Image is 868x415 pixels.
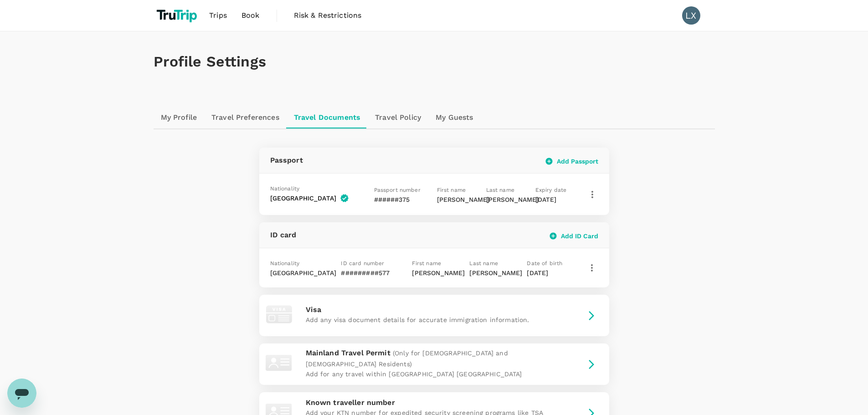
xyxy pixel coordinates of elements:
[341,268,409,277] p: #########577
[287,107,368,128] a: Travel Documents
[412,268,467,277] p: [PERSON_NAME]
[209,10,227,21] span: Trips
[550,232,598,240] button: Add ID Card
[270,230,546,241] p: ID card
[486,187,514,193] span: Last name
[154,107,205,128] a: My Profile
[306,349,508,368] span: (Only for [DEMOGRAPHIC_DATA] and [DEMOGRAPHIC_DATA] Residents)
[270,260,300,266] span: Nationality
[469,268,524,277] p: [PERSON_NAME]
[535,187,567,193] span: Expiry date
[486,195,527,204] p: [PERSON_NAME]
[341,260,384,266] span: ID card number
[154,5,202,26] img: TruTrip logo
[294,10,362,21] span: Risk & Restrictions
[270,268,339,277] p: [GEOGRAPHIC_DATA]
[306,315,563,324] p: Add any visa document details for accurate immigration information.
[306,397,563,408] p: Known traveller number
[204,107,287,128] a: Travel Preferences
[527,268,581,277] p: [DATE]
[437,195,478,204] p: [PERSON_NAME]
[154,53,715,70] h1: Profile Settings
[546,157,598,165] button: Add Passport
[263,298,295,330] img: visa
[374,187,421,193] span: Passport number
[535,195,576,204] p: [DATE]
[368,107,428,128] a: Travel Policy
[270,155,303,166] p: Passport
[374,195,429,204] p: ######375
[241,10,260,21] span: Book
[412,260,441,266] span: First name
[682,6,700,25] div: LX
[7,379,36,408] iframe: Button to launch messaging window
[527,260,562,266] span: Date of birth
[428,107,480,128] a: My Guests
[306,304,563,315] p: Visa
[270,194,337,203] p: [GEOGRAPHIC_DATA]
[263,347,295,379] img: id-card
[306,369,563,379] p: Add for any travel within [GEOGRAPHIC_DATA] [GEOGRAPHIC_DATA]
[306,348,563,369] p: Mainland Travel Permit
[437,187,466,193] span: First name
[469,260,498,266] span: Last name
[270,185,300,192] span: Nationality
